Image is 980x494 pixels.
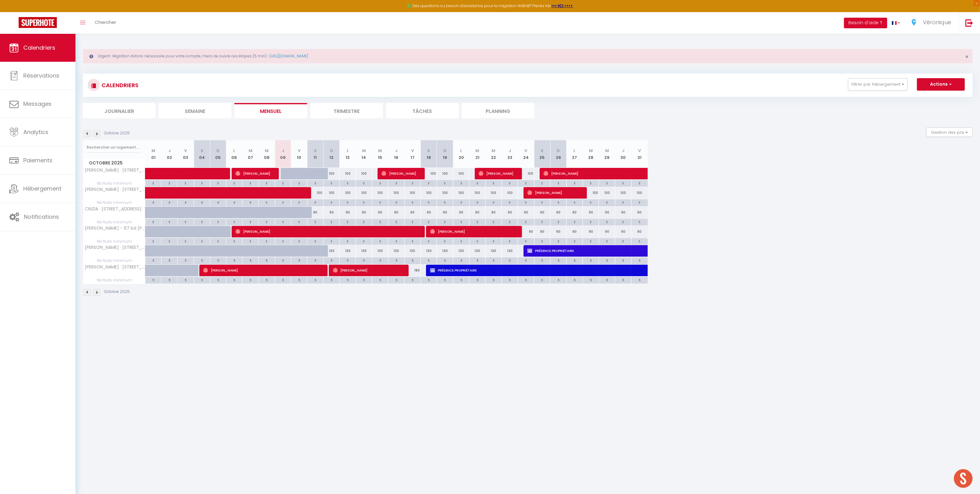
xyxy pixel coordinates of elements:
div: 3 [291,180,307,186]
div: 3 [226,180,242,186]
div: 130 [340,245,356,257]
div: 3 [583,199,599,205]
abbr: S [201,148,203,154]
abbr: S [427,148,430,154]
div: 3 [518,219,534,225]
div: 3 [291,199,307,205]
div: 3 [275,180,291,186]
abbr: J [282,148,284,154]
div: 3 [632,199,648,205]
a: [URL][DOMAIN_NAME] [270,53,308,59]
th: 24 [518,140,534,168]
abbr: M [605,148,609,154]
div: 3 [340,180,356,186]
span: [PERSON_NAME] · [STREET_ADDRESS][PERSON_NAME] [84,168,146,173]
div: 100 [340,187,356,199]
div: 3 [437,199,453,205]
div: 3 [324,180,339,186]
div: 90 [518,207,534,218]
div: 90 [372,207,388,218]
th: 30 [615,140,631,168]
span: [PERSON_NAME] [543,168,658,179]
div: 90 [340,207,356,218]
div: 90 [485,207,501,218]
span: Véronique [923,18,951,26]
span: [PERSON_NAME] [381,168,419,179]
div: 100 [518,168,534,179]
abbr: L [574,148,575,154]
div: 3 [583,180,599,186]
div: 4 [178,199,193,205]
th: 17 [405,140,421,168]
div: 3 [453,180,469,186]
div: Ouvrir le chat [954,469,973,488]
abbr: M [362,148,366,154]
th: 31 [631,140,648,168]
abbr: M [589,148,593,154]
div: 3 [372,238,388,244]
span: [PERSON_NAME] · [STREET_ADDRESS][PERSON_NAME] [84,187,146,192]
div: 3 [502,238,518,244]
div: 3 [356,199,372,205]
a: ... Véronique [905,12,959,34]
abbr: M [378,148,382,154]
div: 3 [486,180,501,186]
th: 25 [534,140,550,168]
div: 100 [421,187,437,199]
div: 3 [534,180,550,186]
img: Super Booking [19,17,57,28]
div: 4 [161,199,177,205]
div: 3 [194,180,210,186]
a: >>> ICI <<<< [551,3,573,8]
div: 3 [421,199,437,205]
span: [PERSON_NAME] [527,187,581,199]
div: 3 [259,199,274,205]
div: 100 [631,187,648,199]
span: Octobre 2025 [83,159,145,168]
abbr: V [524,148,527,154]
div: 100 [340,168,356,179]
th: 15 [372,140,388,168]
div: 100 [307,187,323,199]
div: 3 [518,180,534,186]
div: 3 [275,199,291,205]
div: 3 [243,238,258,244]
th: 07 [243,140,259,168]
div: 100 [388,187,404,199]
span: Hébergement [23,185,61,192]
div: 3 [388,219,404,225]
div: 3 [259,180,274,186]
div: 100 [421,168,437,179]
div: 90 [631,226,648,237]
div: 3 [405,219,420,225]
div: 3 [502,180,518,186]
button: Actions [917,78,965,91]
abbr: L [460,148,462,154]
th: 03 [178,140,194,168]
div: 3 [583,238,599,244]
div: 4 [145,199,161,205]
div: 3 [502,199,518,205]
div: 3 [632,238,648,244]
div: 100 [324,168,340,179]
div: 100 [324,187,340,199]
button: Filtrer par hébergement [848,78,908,91]
div: 90 [518,226,534,237]
abbr: M [265,148,269,154]
div: 100 [356,187,372,199]
div: 3 [372,199,388,205]
div: 90 [405,207,421,218]
div: 3 [551,238,566,244]
span: PRÉSENCE PROPRIÉTAIRE [430,264,630,276]
div: 3 [437,180,453,186]
th: 08 [259,140,275,168]
div: 3 [470,180,485,186]
div: 3 [615,219,631,225]
div: 3 [291,219,307,225]
div: 3 [307,199,323,205]
span: [PERSON_NAME] [235,226,418,237]
th: 27 [566,140,583,168]
div: 3 [291,238,307,244]
div: 3 [340,238,356,244]
div: 90 [421,207,437,218]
